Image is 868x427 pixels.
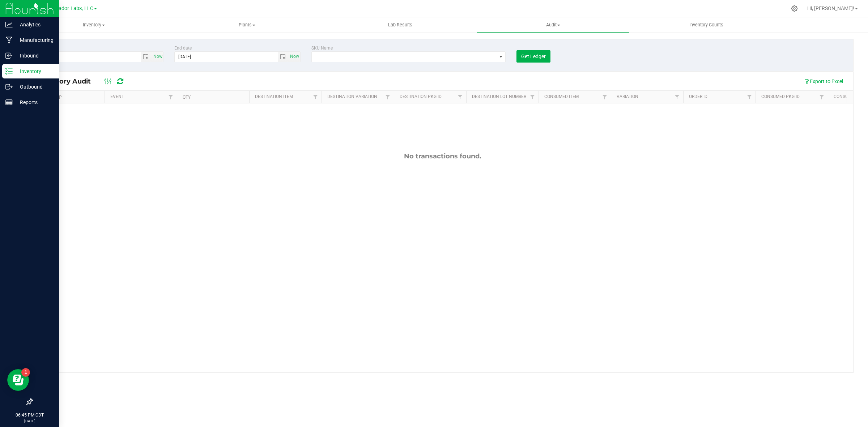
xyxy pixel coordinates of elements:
a: Filter [671,91,683,103]
a: Filter [816,91,828,103]
div: Manage settings [790,5,799,12]
p: Analytics [13,20,56,29]
inline-svg: Outbound [5,83,13,90]
iframe: Resource center [7,369,29,391]
p: [DATE] [3,418,56,424]
span: Set Current date [152,51,164,62]
a: Filter [599,91,611,103]
a: Consumed Item [544,94,579,99]
a: Filter [527,91,539,103]
span: Lab Results [378,22,422,28]
a: Inventory Counts [630,17,783,33]
inline-svg: Manufacturing [5,37,13,44]
a: Destination Item [255,94,293,99]
span: Hi, [PERSON_NAME]! [807,5,854,11]
button: Export to Excel [799,75,848,87]
a: Destination Variation [327,94,377,99]
button: Get Ledger [516,50,550,63]
span: Set Current date [288,51,301,62]
a: Filter [382,91,394,103]
a: Order ID [689,94,707,99]
a: Qty [183,95,191,100]
a: Lab Results [324,17,477,33]
a: Filter [744,91,756,103]
span: Curador Labs, LLC [51,5,93,12]
span: Inventory Counts [680,22,733,28]
iframe: Resource center unread badge [21,368,30,377]
a: Plants [170,17,323,33]
a: Inventory [17,17,170,33]
p: 06:45 PM CDT [3,412,56,418]
a: Destination Pkg ID [400,94,442,99]
a: Destination Lot Number [472,94,526,99]
p: Inventory [13,67,56,76]
span: Inventory [17,22,170,28]
a: Variation [617,94,638,99]
a: Filter [454,91,466,103]
span: select [141,52,152,62]
a: Event [110,94,124,99]
span: SKU Name [311,46,333,51]
p: Manufacturing [13,36,56,44]
span: Inventory Audit [38,77,98,85]
p: Inbound [13,51,56,60]
inline-svg: Inbound [5,52,13,59]
p: Outbound [13,82,56,91]
inline-svg: Reports [5,99,13,106]
a: Filter [165,91,177,103]
span: NO DATA FOUND [311,51,506,62]
a: Audit [477,17,630,33]
span: Plants [171,22,323,28]
span: Get Ledger [521,54,546,59]
span: select [151,52,163,62]
p: Reports [13,98,56,107]
div: No transactions found. [32,152,853,160]
inline-svg: Inventory [5,68,13,75]
a: Filter [310,91,322,103]
inline-svg: Analytics [5,21,13,28]
span: select [278,52,288,62]
a: Consumed Pkg ID [761,94,800,99]
span: select [288,52,300,62]
span: Audit [477,22,629,28]
span: End date [174,46,192,51]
